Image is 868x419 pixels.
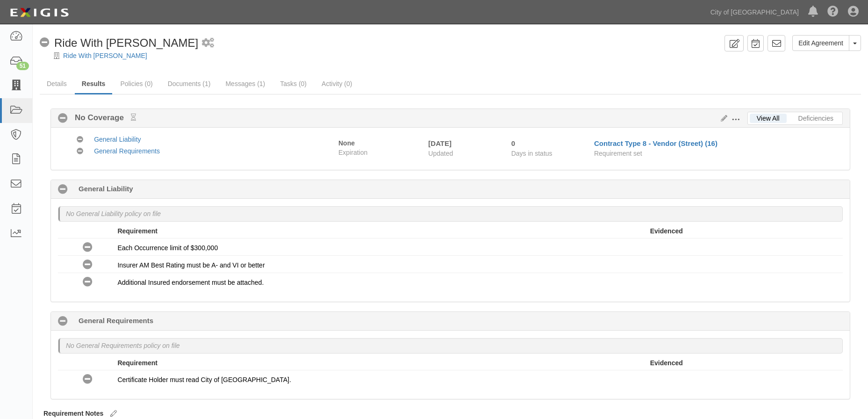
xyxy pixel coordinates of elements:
a: Results [75,74,113,94]
div: Ride With Amy [40,35,198,51]
i: No Coverage [58,114,68,123]
a: Policies (0) [113,74,159,93]
a: Deficiencies [791,114,840,123]
a: Messages (1) [218,74,272,93]
i: No Coverage [83,375,93,384]
i: No Coverage [83,277,93,287]
img: logo-5460c22ac91f19d4615b14bd174203de0afe785f0fc80cf4dbbc73dc1793850b.png [7,4,72,21]
i: No Coverage 0 days (since 10/13/2025) [58,317,68,326]
strong: None [338,139,355,147]
div: 51 [16,62,29,70]
strong: Requirement [117,359,158,367]
i: No Coverage [40,38,50,48]
a: General Liability [94,136,141,143]
small: Pending Review [131,114,136,121]
a: Ride With [PERSON_NAME] [63,52,147,59]
b: General Requirements [79,316,153,325]
a: Edit Results [717,115,727,122]
label: Requirement Notes [43,409,103,418]
i: Help Center - Complianz [827,7,839,18]
a: Documents (1) [161,74,218,93]
span: Requirement set [594,150,642,157]
b: No Coverage [68,112,136,123]
span: Certificate Holder must read City of [GEOGRAPHIC_DATA]. [117,376,291,383]
span: Ride With [PERSON_NAME] [54,36,198,49]
i: No Coverage [77,148,83,155]
span: Expiration [338,148,421,157]
a: Contract Type 8 - Vendor (Street) (16) [594,139,717,147]
a: Tasks (0) [273,74,314,93]
strong: Evidenced [650,227,683,235]
strong: Evidenced [650,359,683,367]
span: Each Occurrence limit of $300,000 [117,244,218,252]
i: No Coverage [77,137,83,143]
p: No General Liability policy on file [66,209,161,218]
a: Edit Agreement [792,35,849,51]
strong: Requirement [117,227,158,235]
p: No General Requirements policy on file [66,341,180,350]
a: View All [750,114,787,123]
span: Days in status [511,150,552,157]
span: Additional Insured endorsement must be attached. [117,279,264,286]
a: Details [40,74,74,93]
span: Updated [428,150,453,157]
b: General Liability [79,184,133,194]
a: Activity (0) [315,74,359,93]
i: No Coverage 0 days (since 10/13/2025) [58,185,68,195]
a: City of [GEOGRAPHIC_DATA] [706,3,803,22]
span: Insurer AM Best Rating must be A- and VI or better [117,261,265,269]
i: No Coverage [83,243,93,253]
div: [DATE] [428,138,497,148]
i: 1 scheduled workflow [202,38,214,48]
i: No Coverage [83,260,93,270]
a: General Requirements [94,147,160,155]
div: Since 10/13/2025 [511,138,587,148]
